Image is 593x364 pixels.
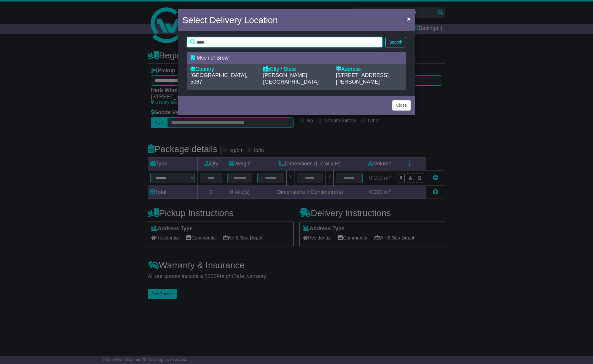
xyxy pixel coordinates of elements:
div: City / State [263,66,330,73]
button: Search [385,37,406,47]
span: [STREET_ADDRESS][PERSON_NAME] [336,72,389,85]
h4: Select Delivery Location [182,13,278,27]
span: × [407,15,411,22]
span: [PERSON_NAME][GEOGRAPHIC_DATA] [263,72,318,85]
button: Close [404,13,414,25]
div: Country [190,66,257,73]
div: Address [336,66,403,73]
span: Mschief Brew [197,55,229,61]
span: [GEOGRAPHIC_DATA], 5067 [190,72,247,85]
button: Close [392,100,411,111]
